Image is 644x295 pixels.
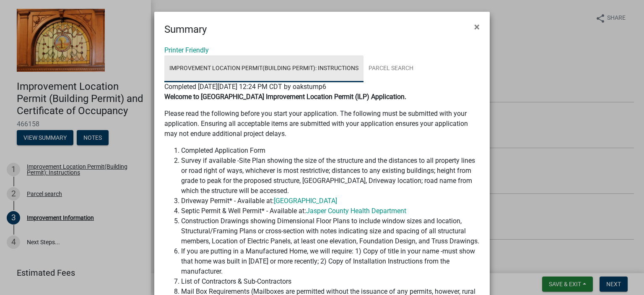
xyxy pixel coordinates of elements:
[181,216,480,246] li: Construction Drawings showing Dimensional Floor Plans to include window sizes and location, Struc...
[181,156,480,196] li: Survey if available -Site Plan showing the size of the structure and the distances to all propert...
[181,206,480,216] li: Septic Permit & Well Permit* - Available at:
[181,146,480,156] li: Completed Application Form
[164,55,364,82] a: Improvement Location Permit(Building Permit): Instructions
[181,246,480,277] li: If you are putting in a Manufactured Home, we will require: 1) Copy of title in your name -must s...
[164,93,406,101] strong: Welcome to [GEOGRAPHIC_DATA] Improvement Location Permit (ILP) Application.
[181,277,480,287] li: List of Contractors & Sub-Contractors
[164,22,207,37] h4: Summary
[474,21,480,33] span: ×
[164,46,209,54] a: Printer Friendly
[164,83,326,91] span: Completed [DATE][DATE] 12:24 PM CDT by oakstump6
[364,55,418,82] a: Parcel search
[467,15,486,39] button: Close
[181,196,480,206] li: Driveway Permit* - Available at:
[274,197,337,205] a: [GEOGRAPHIC_DATA]
[164,109,480,139] p: Please read the following before you start your application. The following must be submitted with...
[306,207,406,215] a: Jasper County Health Department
